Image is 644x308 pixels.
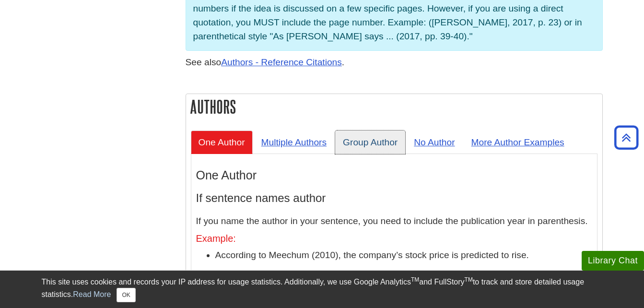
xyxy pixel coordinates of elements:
button: Library Chat [582,251,644,271]
sup: TM [465,276,473,283]
p: See also . [186,56,603,70]
a: More Author Examples [464,130,572,154]
h4: If sentence names author [196,192,592,204]
a: Multiple Authors [254,130,335,154]
a: Read More [73,290,111,298]
p: If you name the author in your sentence, you need to include the publication year in parenthesis. [196,214,592,228]
h2: Authors [186,94,602,119]
a: No Author [406,130,462,154]
a: Authors - Reference Citations [221,57,342,67]
a: Group Author [335,130,405,154]
sup: TM [411,276,419,283]
li: According to Meechum (2010), the company’s stock price is predicted to rise. [215,249,592,262]
a: One Author [191,130,253,154]
div: This site uses cookies and records your IP address for usage statistics. Additionally, we use Goo... [42,276,603,302]
a: Back to Top [611,131,642,144]
h5: Example: [196,233,592,244]
h3: One Author [196,168,592,182]
button: Close [117,288,135,302]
